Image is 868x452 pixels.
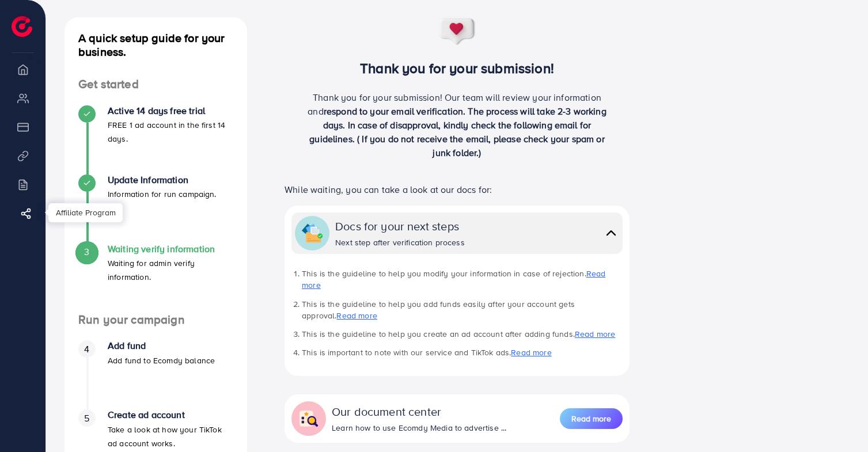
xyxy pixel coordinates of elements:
[65,313,247,327] h4: Run your campaign
[332,422,506,434] div: Learn how to use Ecomdy Media to advertise ...
[108,187,217,201] p: Information for run campaign.
[332,403,506,420] div: Our document center
[65,244,247,313] li: Waiting verify information
[84,245,89,259] span: 3
[560,408,623,429] button: Read more
[335,237,465,248] div: Next step after verification process
[336,310,377,321] a: Read more
[511,347,551,358] a: Read more
[309,105,607,159] span: respond to your email verification. The process will take 2-3 working days. In case of disapprova...
[302,268,623,291] li: This is the guideline to help you modify your information in case of rejection.
[65,31,247,59] h4: A quick setup guide for your business.
[298,408,319,429] img: collapse
[12,16,32,37] img: logo
[65,105,247,174] li: Active 14 days free trial
[84,343,89,356] span: 4
[302,298,623,322] li: This is the guideline to help you add funds easily after your account gets approval.
[108,354,215,367] p: Add fund to Ecomdy balance
[65,174,247,244] li: Update Information
[108,244,233,255] h4: Waiting verify information
[302,223,323,244] img: collapse
[108,256,233,284] p: Waiting for admin verify information.
[302,328,623,340] li: This is the guideline to help you create an ad account after adding funds.
[108,174,217,185] h4: Update Information
[304,90,610,159] p: Thank you for your submission! Our team will review your information and
[108,105,233,116] h4: Active 14 days free trial
[84,412,89,425] span: 5
[108,409,233,420] h4: Create ad account
[335,218,465,234] div: Docs for your next steps
[266,60,649,77] h3: Thank you for your submission!
[48,203,123,222] div: Affiliate Program
[571,413,611,424] span: Read more
[302,347,623,358] li: This is important to note with our service and TikTok ads.
[603,225,619,241] img: collapse
[438,17,476,46] img: success
[302,268,605,291] a: Read more
[560,407,623,430] a: Read more
[65,340,247,409] li: Add fund
[575,328,615,340] a: Read more
[819,400,859,443] iframe: Chat
[108,340,215,351] h4: Add fund
[65,77,247,92] h4: Get started
[108,118,233,146] p: FREE 1 ad account in the first 14 days.
[285,183,630,196] p: While waiting, you can take a look at our docs for:
[108,423,233,450] p: Take a look at how your TikTok ad account works.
